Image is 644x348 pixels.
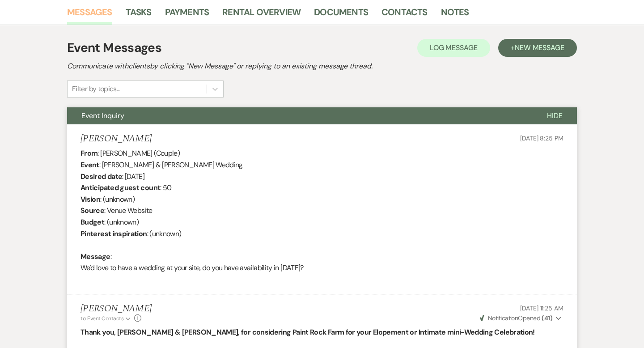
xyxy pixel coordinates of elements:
b: Vision [80,195,100,204]
a: Rental Overview [222,5,301,25]
a: Contacts [381,5,428,25]
button: Event Inquiry [67,107,533,124]
div: Filter by topics... [72,84,120,94]
span: [DATE] 11:25 AM [520,304,563,312]
span: Hide [547,111,563,120]
span: Event Inquiry [81,111,124,120]
button: Log Message [417,39,490,57]
span: New Message [515,43,564,52]
button: +New Message [498,39,577,57]
strong: Thank you, [PERSON_NAME] & [PERSON_NAME], for considering Paint Rock Farm for your Elopement or I... [80,327,535,337]
h5: [PERSON_NAME] [80,303,152,314]
b: Message [80,252,110,261]
h5: [PERSON_NAME] [80,133,152,144]
a: Messages [67,5,112,25]
strong: ( 41 ) [542,314,552,322]
h2: Communicate with clients by clicking "New Message" or replying to an existing message thread. [67,61,577,72]
span: [DATE] 8:25 PM [520,134,563,142]
button: to: Event Contacts [80,314,132,323]
a: Payments [165,5,209,25]
a: Notes [441,5,469,25]
span: Opened [480,314,553,322]
span: Log Message [430,43,478,52]
a: Documents [314,5,368,25]
b: Budget [80,217,104,227]
div: : [PERSON_NAME] (Couple) : [PERSON_NAME] & [PERSON_NAME] Wedding : [DATE] : 50 : (unknown) : Venu... [80,148,563,285]
span: Notification [488,314,518,322]
h1: Event Messages [67,38,161,57]
button: NotificationOpened (41) [479,314,563,323]
b: Source [80,206,104,215]
a: Tasks [126,5,152,25]
b: Pinterest inspiration [80,229,147,238]
b: Event [80,160,99,170]
b: From [80,149,97,158]
button: Hide [533,107,577,124]
b: Desired date [80,172,122,181]
b: Anticipated guest count [80,183,160,192]
span: to: Event Contacts [80,315,123,322]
